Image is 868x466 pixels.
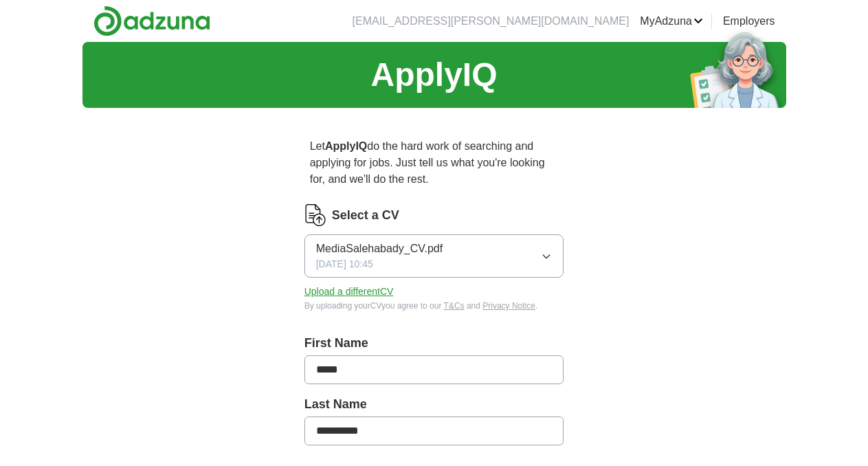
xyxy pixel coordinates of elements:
[640,13,703,30] a: MyAdzuna
[316,241,443,257] span: MediaSalehabady_CV.pdf
[304,300,564,312] div: By uploading your CV you agree to our and .
[316,257,373,271] span: [DATE] 10:45
[723,13,775,30] a: Employers
[304,133,564,193] p: Let do the hard work of searching and applying for jobs. Just tell us what you're looking for, an...
[304,285,394,299] button: Upload a differentCV
[353,13,630,30] li: [EMAIL_ADDRESS][PERSON_NAME][DOMAIN_NAME]
[93,5,210,36] img: Adzuna logo
[304,234,564,278] button: MediaSalehabady_CV.pdf[DATE] 10:45
[370,50,497,100] h1: ApplyIQ
[304,334,564,353] label: First Name
[304,395,564,414] label: Last Name
[304,204,326,226] img: CV Icon
[482,301,535,311] a: Privacy Notice
[444,301,465,311] a: T&Cs
[325,140,367,152] strong: ApplyIQ
[332,206,399,225] label: Select a CV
